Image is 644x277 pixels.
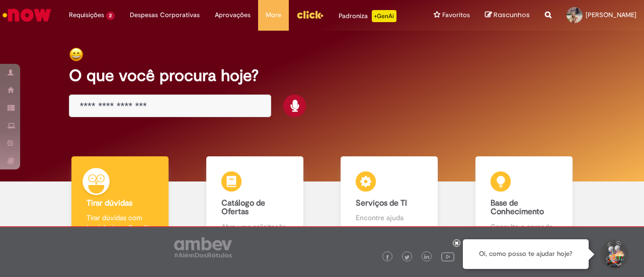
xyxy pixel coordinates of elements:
[339,10,396,22] div: Padroniza
[1,5,53,25] img: ServiceNow
[87,213,153,233] p: Tirar dúvidas com Lupi Assist e Gen Ai
[174,237,232,257] img: logo_footer_ambev_rotulo_gray.png
[69,67,575,84] h2: O que você procura hoje?
[215,10,251,20] span: Aprovações
[494,10,530,20] span: Rascunhos
[69,10,104,20] span: Requisições
[463,239,589,269] div: Oi, como posso te ajudar hoje?
[485,11,530,20] a: Rascunhos
[322,156,457,243] a: Serviços de TI Encontre ajuda
[53,156,188,243] a: Tirar dúvidas Tirar dúvidas com Lupi Assist e Gen Ai
[221,198,265,217] b: Catálogo de Ofertas
[130,10,200,20] span: Despesas Corporativas
[372,10,396,22] p: +GenAi
[441,250,454,263] img: logo_footer_youtube.png
[221,222,288,232] p: Abra uma solicitação
[586,11,636,19] span: [PERSON_NAME]
[491,198,544,217] b: Base de Conhecimento
[296,7,324,22] img: click_logo_yellow_360x200.png
[266,10,281,20] span: More
[405,255,410,260] img: logo_footer_twitter.png
[442,10,470,20] span: Favoritos
[599,239,629,269] button: Iniciar Conversa de Suporte
[87,198,132,208] b: Tirar dúvidas
[356,213,423,223] p: Encontre ajuda
[106,12,115,20] span: 2
[188,156,323,243] a: Catálogo de Ofertas Abra uma solicitação
[457,156,592,243] a: Base de Conhecimento Consulte e aprenda
[356,198,407,208] b: Serviços de TI
[424,254,429,260] img: logo_footer_linkedin.png
[385,255,390,260] img: logo_footer_facebook.png
[69,47,84,62] img: happy-face.png
[491,222,557,232] p: Consulte e aprenda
